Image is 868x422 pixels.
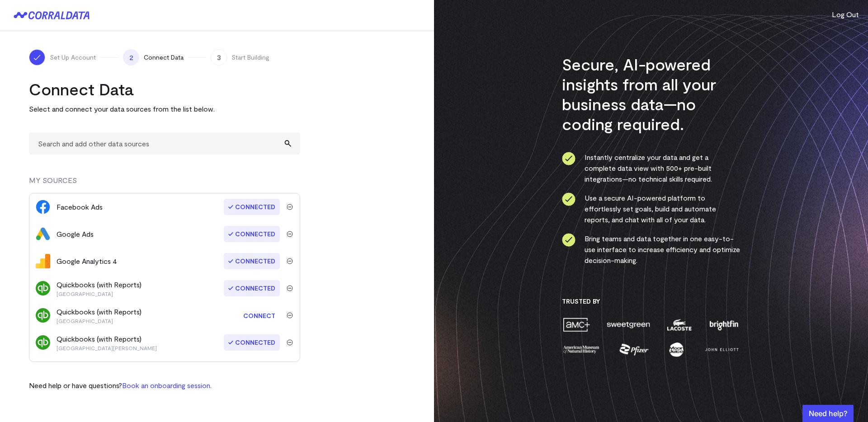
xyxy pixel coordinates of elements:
[29,380,212,391] p: Need help or have questions?
[57,229,94,239] div: Google Ads
[123,49,139,66] span: 2
[57,306,142,324] div: Quickbooks (with Reports)
[562,342,601,357] img: amnh-5afada46.png
[36,281,50,295] img: quickbooks-67797952.svg
[287,339,293,346] img: trash-40e54a27.svg
[57,279,142,297] div: Quickbooks (with Reports)
[562,192,576,206] img: ico-check-circle-4b19435c.svg
[224,280,280,296] span: Connected
[231,53,269,62] span: Start Building
[36,254,50,268] img: google_analytics_4-4ee20295.svg
[562,152,741,184] li: Instantly centralize your data and get a complete data view with 500+ pre-built integrations—no t...
[144,53,184,62] span: Connect Data
[287,285,293,291] img: trash-40e54a27.svg
[50,53,96,62] span: Set Up Account
[57,290,142,297] p: [GEOGRAPHIC_DATA]
[36,227,50,241] img: google_ads-c8121f33.png
[287,204,293,210] img: trash-40e54a27.svg
[708,317,740,333] img: brightfin-a251e171.png
[29,79,300,99] h2: Connect Data
[562,192,741,225] li: Use a secure AI-powered platform to effortlessly set goals, build and automate reports, and chat ...
[287,312,293,319] img: trash-40e54a27.svg
[36,335,50,350] img: quickbooks-67797952.svg
[122,381,212,389] a: Book an onboarding session.
[562,317,591,333] img: amc-0b11a8f1.png
[33,53,42,62] img: ico-check-white-5ff98cb1.svg
[287,258,293,264] img: trash-40e54a27.svg
[57,256,117,267] div: Google Analytics 4
[667,342,685,357] img: moon-juice-c312e729.png
[224,226,280,242] span: Connected
[606,317,651,333] img: sweetgreen-1d1fb32c.png
[224,253,280,269] span: Connected
[287,231,293,237] img: trash-40e54a27.svg
[239,307,280,324] a: Connect
[666,317,693,333] img: lacoste-7a6b0538.png
[36,308,50,323] img: quickbooks-67797952.svg
[832,9,859,20] button: Log Out
[57,333,157,352] div: Quickbooks (with Reports)
[562,297,741,305] h3: Trusted By
[29,103,300,114] p: Select and connect your data sources from the list below.
[57,202,103,212] div: Facebook Ads
[562,233,576,247] img: ico-check-circle-4b19435c.svg
[224,334,280,351] span: Connected
[211,49,227,66] span: 3
[224,199,280,215] span: Connected
[562,54,741,134] h3: Secure, AI-powered insights from all your business data—no coding required.
[618,342,650,357] img: pfizer-e137f5fc.png
[562,152,576,165] img: ico-check-circle-4b19435c.svg
[29,175,300,193] div: MY SOURCES
[562,233,741,266] li: Bring teams and data together in one easy-to-use interface to increase efficiency and optimize de...
[57,344,157,352] p: [GEOGRAPHIC_DATA][PERSON_NAME]
[29,132,300,155] input: Search and add other data sources
[57,317,142,324] p: [GEOGRAPHIC_DATA]
[36,200,50,214] img: facebook_ads-56946ca1.svg
[703,342,740,357] img: john-elliott-25751c40.png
